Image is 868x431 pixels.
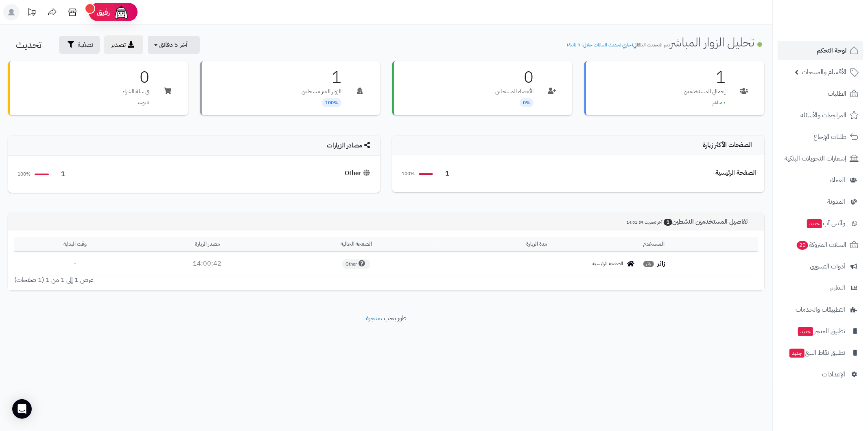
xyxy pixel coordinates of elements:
p: الزوار الغير مسجلين [302,88,341,96]
strong: زائر [658,259,666,268]
span: تحديث [16,37,42,52]
h3: 1 [302,69,341,86]
span: 14:01:39 [626,219,643,225]
img: ai-face.png [113,4,129,20]
span: 100% [16,171,31,178]
span: - [74,259,76,268]
p: الأعضاء المسجلين [495,88,533,96]
span: لا يوجد [137,99,149,106]
span: المراجعات والأسئلة [800,110,846,121]
a: إشعارات التحويلات البنكية [778,149,863,168]
a: تطبيق المتجرجديد [778,321,863,341]
small: يتم التحديث التلقائي [567,41,670,48]
span: الإعدادات [822,369,845,380]
a: الإعدادات [778,365,863,384]
span: جديد [789,349,805,358]
span: • مباشر [712,99,726,106]
span: الطلبات [828,88,846,99]
span: جديد [798,327,813,336]
a: المراجعات والأسئلة [778,106,863,125]
a: لوحة التحكم [778,41,863,60]
a: متجرة [366,313,380,323]
span: طلبات الإرجاع [813,131,846,143]
span: وآتس آب [806,218,845,229]
a: تحديثات المنصة [22,4,42,22]
h1: تحليل الزوار المباشر [567,35,764,49]
h4: مصادر الزيارات [16,142,372,150]
div: الصفحة الرئيسية [715,168,756,178]
span: تصفية [78,40,93,50]
div: Open Intercom Messenger [12,399,32,419]
a: التطبيقات والخدمات [778,300,863,319]
h3: 1 [684,69,726,86]
span: زائر [643,261,654,267]
a: تطبيق نقاط البيعجديد [778,343,863,363]
span: تطبيق المتجر [797,325,845,337]
span: السلات المتروكة [796,239,846,251]
th: مصدر الزيارة [136,237,279,252]
h3: 0 [495,69,533,86]
th: مدة الزيارة [434,237,640,252]
span: 1 [664,219,672,226]
span: التقارير [830,282,845,294]
small: آخر تحديث: [626,219,662,225]
span: الأقسام والمنتجات [802,66,846,78]
a: طلبات الإرجاع [778,127,863,147]
a: السلات المتروكة20 [778,235,863,255]
span: Other [342,259,370,269]
span: الصفحة الرئيسية [593,260,623,267]
span: المدونة [827,196,845,207]
a: تصدير [104,35,143,54]
button: تحديث [9,36,55,54]
span: العملاء [829,174,845,186]
p: في سلة الشراء [122,88,149,96]
span: 1 [53,169,65,179]
th: المستخدم [640,237,758,252]
a: التقارير [778,278,863,298]
span: 20 [797,241,808,250]
a: المدونة [778,192,863,211]
h3: تفاصيل المستخدمين النشطين [620,218,758,226]
th: وقت البداية [14,237,136,252]
span: جديد [807,219,822,228]
button: آخر 5 دقائق [148,36,200,54]
div: Other [345,169,372,178]
a: الطلبات [778,84,863,103]
span: التطبيقات والخدمات [796,304,845,315]
span: آخر 5 دقائق [159,40,188,50]
a: أدوات التسويق [778,257,863,276]
span: لوحة التحكم [817,45,846,56]
span: إشعارات التحويلات البنكية [785,153,846,164]
span: 1 [437,169,449,178]
p: إجمالي المستخدمين [684,88,726,96]
div: عرض 1 إلى 1 من 1 (1 صفحات) [8,275,386,285]
span: رفيق [97,7,110,17]
a: وآتس آبجديد [778,213,863,233]
th: الصفحة الحالية [279,237,433,252]
span: 0% [520,98,533,107]
td: 14:00:42 [136,253,279,275]
span: تطبيق نقاط البيع [789,347,845,358]
span: (جاري تحديث البيانات خلال: 9 ثانية) [567,41,633,48]
span: أدوات التسويق [810,261,845,272]
span: 100% [322,98,341,107]
h3: 0 [122,69,149,86]
span: 100% [400,170,415,177]
h4: الصفحات الأكثر زيارة [400,142,756,149]
a: العملاء [778,170,863,190]
button: تصفية [59,36,100,54]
